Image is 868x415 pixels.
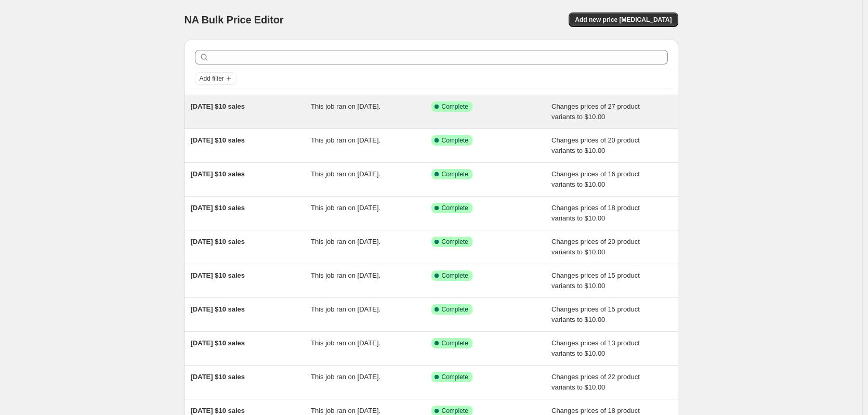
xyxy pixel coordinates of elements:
span: NA Bulk Price Editor [185,14,284,25]
span: Complete [442,238,468,246]
span: Changes prices of 15 product variants to $10.00 [551,305,640,323]
button: Add new price [MEDICAL_DATA] [569,12,678,27]
span: Changes prices of 20 product variants to $10.00 [551,136,640,154]
span: This job ran on [DATE]. [311,373,380,381]
span: Complete [442,204,468,212]
span: Complete [442,305,468,314]
span: Changes prices of 27 product variants to $10.00 [551,102,640,121]
span: [DATE] $10 sales [191,305,245,313]
span: This job ran on [DATE]. [311,170,380,178]
span: Changes prices of 18 product variants to $10.00 [551,204,640,222]
span: This job ran on [DATE]. [311,339,380,347]
span: [DATE] $10 sales [191,271,245,279]
button: Add filter [195,72,236,85]
span: Changes prices of 15 product variants to $10.00 [551,271,640,290]
span: Changes prices of 20 product variants to $10.00 [551,238,640,256]
span: Complete [442,102,468,111]
span: [DATE] $10 sales [191,102,245,110]
span: Changes prices of 13 product variants to $10.00 [551,339,640,357]
span: Complete [442,136,468,145]
span: [DATE] $10 sales [191,136,245,144]
span: Changes prices of 16 product variants to $10.00 [551,170,640,188]
span: [DATE] $10 sales [191,373,245,381]
span: This job ran on [DATE]. [311,204,380,212]
span: Complete [442,407,468,415]
span: Changes prices of 22 product variants to $10.00 [551,373,640,391]
span: This job ran on [DATE]. [311,305,380,313]
span: [DATE] $10 sales [191,339,245,347]
span: [DATE] $10 sales [191,238,245,245]
span: [DATE] $10 sales [191,407,245,414]
span: This job ran on [DATE]. [311,102,380,110]
span: This job ran on [DATE]. [311,407,380,414]
span: Complete [442,339,468,347]
span: Complete [442,373,468,381]
span: Add new price [MEDICAL_DATA] [575,16,672,24]
span: This job ran on [DATE]. [311,136,380,144]
span: This job ran on [DATE]. [311,271,380,279]
span: Complete [442,170,468,178]
span: [DATE] $10 sales [191,204,245,212]
span: Complete [442,271,468,280]
span: [DATE] $10 sales [191,170,245,178]
span: This job ran on [DATE]. [311,238,380,245]
span: Add filter [200,74,224,83]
